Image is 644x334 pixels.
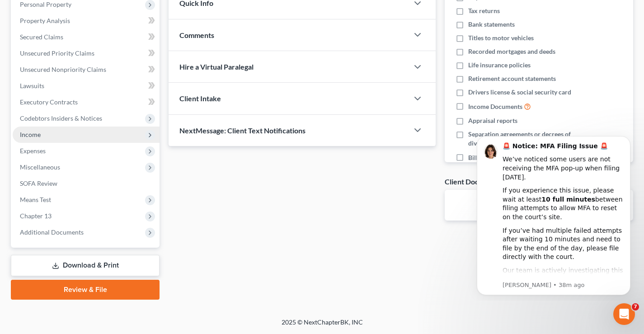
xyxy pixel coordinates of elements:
a: SOFA Review [13,175,160,192]
span: Expenses [20,147,46,155]
span: Chapter 13 [20,212,52,220]
span: Drivers license & social security card [468,88,571,97]
span: Income Documents [468,102,522,111]
span: Titles to motor vehicles [468,33,534,42]
span: Executory Contracts [20,98,78,106]
span: Tax returns [468,6,500,15]
a: Unsecured Nonpriority Claims [13,61,160,78]
span: Personal Property [20,0,71,8]
a: Review & File [11,280,160,300]
span: Hire a Virtual Paralegal [179,62,254,71]
span: Bank statements [468,20,515,29]
span: Income [20,131,41,138]
span: Comments [179,31,214,39]
span: Additional Documents [20,228,84,236]
a: Unsecured Priority Claims [13,45,160,61]
a: Download & Print [11,255,160,276]
span: NextMessage: Client Text Notifications [179,126,306,135]
span: Codebtors Insiders & Notices [20,114,102,122]
a: Executory Contracts [13,94,160,110]
span: Client Intake [179,94,221,103]
div: 2025 © NextChapterBK, INC [65,318,580,334]
span: Miscellaneous [20,163,60,171]
div: Client Documents [445,177,503,186]
a: Property Analysis [13,13,160,29]
span: Means Test [20,196,51,203]
span: Retirement account statements [468,74,556,83]
span: SOFA Review [20,179,57,187]
span: 7 [632,303,639,310]
span: Secured Claims [20,33,63,41]
iframe: Intercom notifications message [463,128,644,301]
span: Recorded mortgages and deeds [468,47,555,56]
a: Secured Claims [13,29,160,45]
span: Unsecured Priority Claims [20,49,94,57]
p: No client documents yet. [452,197,626,206]
iframe: Intercom live chat [613,303,635,325]
span: Appraisal reports [468,116,517,125]
span: Lawsuits [20,82,44,89]
span: Unsecured Nonpriority Claims [20,66,106,73]
span: Life insurance policies [468,61,531,70]
a: Lawsuits [13,78,160,94]
span: Property Analysis [20,17,70,24]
